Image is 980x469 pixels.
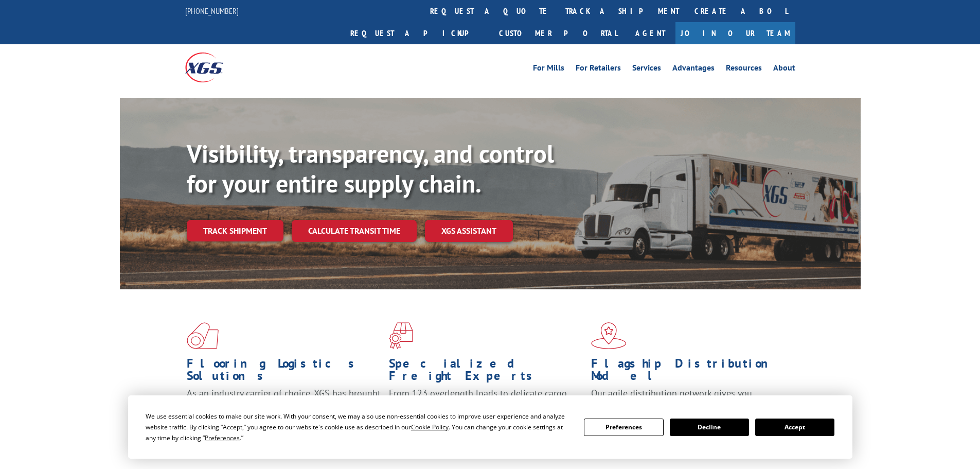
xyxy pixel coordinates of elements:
[411,423,449,431] span: Cookie Policy
[672,64,715,75] a: Advantages
[755,419,834,436] button: Accept
[343,22,491,44] a: Request a pickup
[205,433,240,442] span: Preferences
[584,419,663,436] button: Preferences
[185,6,239,16] a: [PHONE_NUMBER]
[425,220,513,242] a: XGS ASSISTANT
[576,64,621,75] a: For Retailers
[389,322,413,349] img: xgs-icon-focused-on-flooring-red
[773,64,795,75] a: About
[591,322,627,349] img: xgs-icon-flagship-distribution-model-red
[591,387,780,411] span: Our agile distribution network gives you nationwide inventory management on demand.
[187,357,381,387] h1: Flooring Logistics Solutions
[726,64,762,75] a: Resources
[389,387,583,433] p: From 123 overlength loads to delicate cargo, our experienced staff knows the best way to move you...
[632,64,661,75] a: Services
[389,357,583,387] h1: Specialized Freight Experts
[187,387,381,424] span: As an industry carrier of choice, XGS has brought innovation and dedication to flooring logistics...
[625,22,675,44] a: Agent
[675,22,795,44] a: Join Our Team
[146,411,572,443] div: We use essential cookies to make our site work. With your consent, we may also use non-essential ...
[533,64,564,75] a: For Mills
[187,220,283,241] a: Track shipment
[491,22,625,44] a: Customer Portal
[187,137,554,199] b: Visibility, transparency, and control for your entire supply chain.
[128,395,852,459] div: Cookie Consent Prompt
[591,357,786,387] h1: Flagship Distribution Model
[292,220,417,242] a: Calculate transit time
[187,322,219,349] img: xgs-icon-total-supply-chain-intelligence-red
[670,419,749,436] button: Decline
